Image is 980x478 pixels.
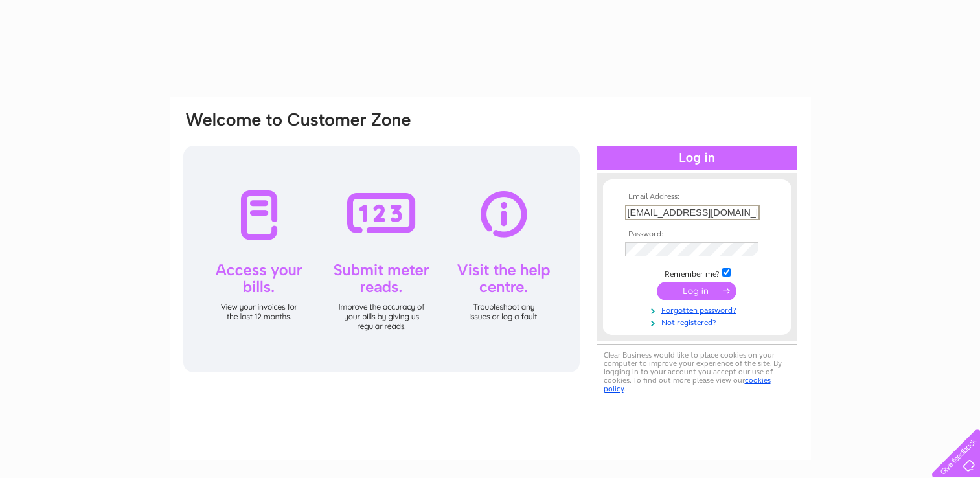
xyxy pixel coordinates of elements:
[622,192,772,201] th: Email Address:
[597,344,797,400] div: Clear Business would like to place cookies on your computer to improve your experience of the sit...
[625,303,772,315] a: Forgotten password?
[622,230,772,239] th: Password:
[657,282,736,300] input: Submit
[604,376,771,393] a: cookies policy
[622,266,772,279] td: Remember me?
[625,315,772,328] a: Not registered?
